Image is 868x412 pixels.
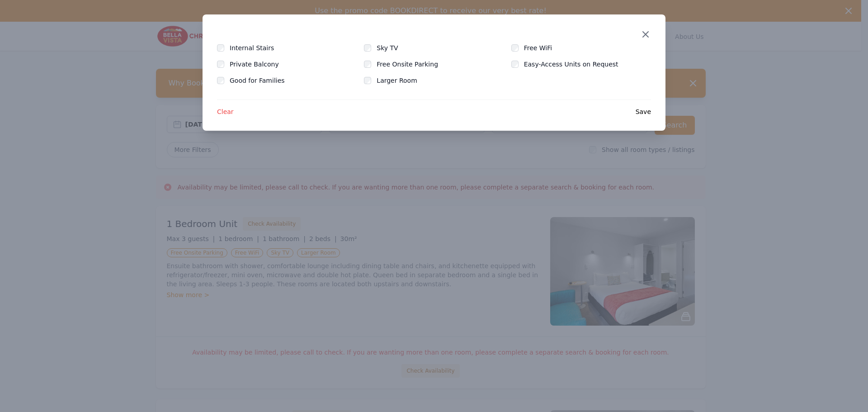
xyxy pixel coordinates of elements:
[377,76,428,85] label: Larger Room
[217,107,234,116] span: Clear
[230,76,296,85] label: Good for Families
[636,107,651,116] span: Save
[230,43,285,52] label: Internal Stairs
[377,60,449,69] label: Free Onsite Parking
[377,43,409,52] label: Sky TV
[230,60,290,69] label: Private Balcony
[524,60,629,69] label: Easy-Access Units on Request
[524,43,563,52] label: Free WiFi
